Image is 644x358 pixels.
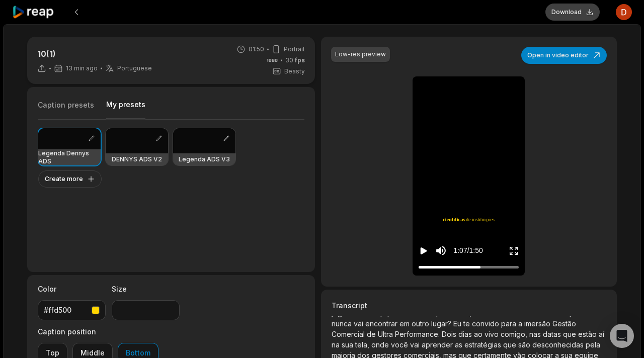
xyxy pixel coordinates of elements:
span: vai [410,340,422,349]
span: desconhecidas [532,340,586,349]
span: as [455,340,464,349]
div: Open Intercom Messenger [610,324,634,348]
button: #ffd500 [38,300,106,320]
button: Caption presets [38,100,94,119]
p: 10(1) [37,48,152,60]
h3: Legenda ADS V3 [179,155,230,163]
button: My presets [106,100,145,119]
span: instituições [472,216,495,224]
span: tela, [355,340,371,349]
span: convido [472,319,501,328]
span: encontrar [365,319,399,328]
span: comigo, [501,330,529,338]
span: nas [529,330,543,338]
span: Beasty [284,67,305,76]
span: pela [586,340,600,349]
span: dias [458,330,474,338]
span: Gestão [552,319,576,328]
span: ao [474,330,485,338]
span: fps [295,56,305,64]
span: Ultra [378,330,395,338]
span: Comercial [332,330,367,338]
span: 01:50 [249,45,264,54]
span: estratégias [464,340,503,349]
div: #ffd500 [44,305,88,315]
span: Eu [453,319,463,328]
span: são [518,340,532,349]
button: Mute sound [435,244,447,257]
span: vivo [485,330,501,338]
span: para [501,319,518,328]
div: Low-res preview [335,50,386,59]
label: Size [112,284,180,294]
button: Enter Fullscreen [509,241,519,260]
span: de [466,216,470,224]
button: Download [545,4,600,21]
span: te [463,319,472,328]
span: você [391,340,410,349]
span: lugar? [431,319,453,328]
span: 13 min ago [66,64,98,72]
h3: Legenda Dennys ADS [38,149,101,165]
span: 30 [285,56,305,65]
span: aprender [422,340,455,349]
button: Create more [38,170,102,188]
span: Dois [442,330,458,338]
span: outro [412,319,431,328]
span: sua [342,340,355,349]
span: estão [578,330,599,338]
span: imersão [524,319,552,328]
span: em [399,319,412,328]
span: na [332,340,342,349]
span: de [367,330,378,338]
span: que [563,330,578,338]
span: aí [599,330,604,338]
h3: Transcript [332,300,606,311]
span: Portuguese [117,64,152,72]
span: Portrait [284,45,305,54]
label: Caption position [38,326,158,337]
div: 1:07 / 1:50 [453,245,482,256]
span: científicas [443,216,465,224]
label: Color [38,284,106,294]
h3: DENNYS ADS V2 [112,155,162,163]
span: datas [543,330,563,338]
button: Play video [419,241,429,260]
span: nunca [332,319,354,328]
span: onde [371,340,391,349]
span: vai [354,319,365,328]
button: Open in video editor [521,47,607,64]
span: Performance. [395,330,442,338]
span: que [503,340,518,349]
span: a [518,319,524,328]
